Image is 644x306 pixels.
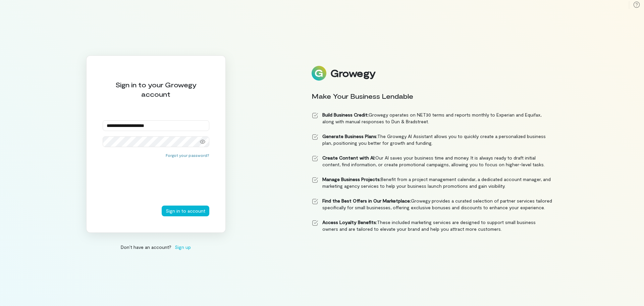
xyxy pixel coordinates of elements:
[312,91,552,101] div: Make Your Business Lendable
[86,244,226,251] div: Don’t have an account?
[322,176,381,182] strong: Manage Business Projects:
[162,206,209,216] button: Sign in to account
[166,152,209,158] button: Forgot your password?
[312,66,326,81] img: Logo
[312,112,552,125] li: Growegy operates on NET30 terms and reports monthly to Experian and Equifax, along with manual re...
[312,155,552,168] li: Our AI saves your business time and money. It is always ready to draft initial content, find info...
[175,244,191,251] span: Sign up
[322,219,377,225] strong: Access Loyalty Benefits:
[312,133,552,146] li: The Growegy AI Assistant allows you to quickly create a personalized business plan, positioning y...
[322,112,369,118] strong: Build Business Credit:
[312,198,552,211] li: Growegy provides a curated selection of partner services tailored specifically for small business...
[322,198,411,204] strong: Find the Best Offers in Our Marketplace:
[312,219,552,232] li: These included marketing services are designed to support small business owners and are tailored ...
[330,68,375,79] div: Growegy
[103,80,209,99] div: Sign in to your Growegy account
[312,176,552,189] li: Benefit from a project management calendar, a dedicated account manager, and marketing agency ser...
[322,155,375,161] strong: Create Content with AI:
[322,133,377,139] strong: Generate Business Plans:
